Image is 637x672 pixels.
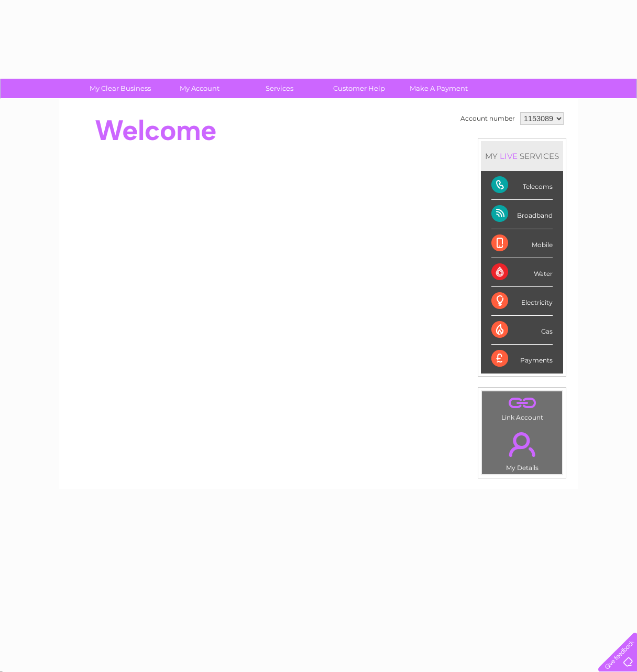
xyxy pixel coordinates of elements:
div: Water [491,258,553,287]
div: Mobile [491,229,553,258]
div: MY SERVICES [481,141,563,171]
a: Make A Payment [396,79,482,98]
td: My Details [481,423,563,475]
div: Telecoms [491,171,553,200]
td: Account number [458,110,518,127]
a: My Account [157,79,243,98]
a: . [485,426,559,463]
div: Gas [491,316,553,345]
td: Link Account [481,391,563,424]
a: . [485,394,559,412]
div: Payments [491,345,553,373]
a: Customer Help [316,79,402,98]
a: My Clear Business [77,79,163,98]
div: LIVE [498,151,520,161]
div: Electricity [491,287,553,316]
div: Broadband [491,200,553,229]
a: Services [236,79,323,98]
